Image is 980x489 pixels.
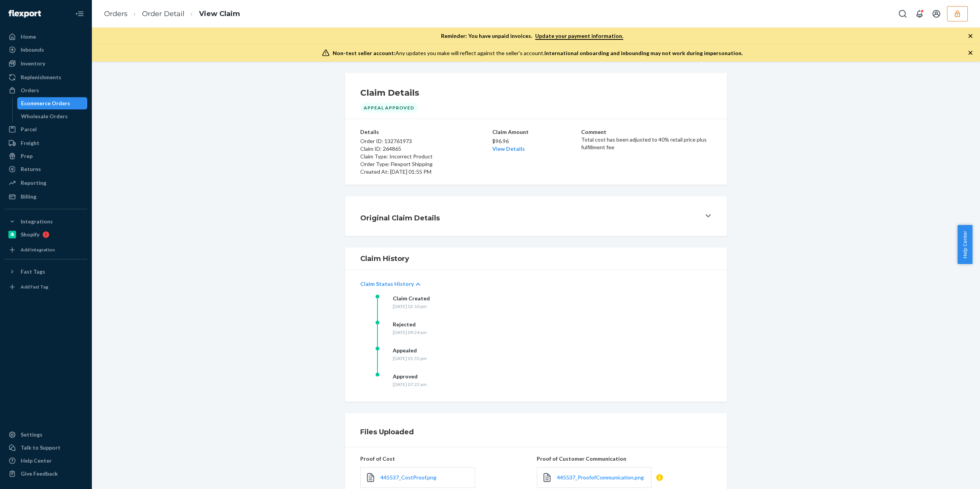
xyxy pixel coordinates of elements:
[5,442,87,454] button: Talk to Support
[931,466,972,485] iframe: Opens a widget where you can chat to one of our agents
[21,73,61,81] div: Replenishments
[5,468,87,480] button: Give Feedback
[544,50,743,56] span: International onboarding and inbounding may not work during impersonation.
[21,470,58,478] div: Give Feedback
[5,57,87,70] a: Inventory
[393,321,427,328] div: Rejected
[5,137,87,149] a: Freight
[393,373,427,380] div: Approved
[492,128,580,136] p: Claim Amount
[21,126,37,133] div: Parcel
[21,284,48,290] div: Add Fast Tag
[333,49,743,57] div: Any updates you make will reflect against the seller's account.
[581,136,712,151] p: Total cost has been adjusted to 40% retail price plus fulfillment fee
[5,281,87,293] a: Add Fast Tag
[895,6,910,21] button: Open Search Box
[5,429,87,441] a: Settings
[360,254,712,264] h1: Claim History
[21,246,55,253] div: Add Integration
[17,110,88,122] a: Wholesale Orders
[929,6,944,21] button: Open account menu
[333,50,395,56] span: Non-test seller account:
[360,137,491,145] p: Order ID: 132761973
[393,329,427,336] div: [DATE] 09:24 am
[360,145,491,153] p: Claim ID: 264865
[17,97,88,109] a: Ecommerce Orders
[441,32,623,40] p: Reminder: You have unpaid invoices.
[21,218,53,225] div: Integrations
[393,347,427,354] div: Appealed
[21,112,68,120] div: Wholesale Orders
[21,231,39,238] div: Shopify
[557,474,644,481] a: 445537_ProofofCommunication.png
[5,163,87,175] a: Returns
[381,474,436,481] a: 445537_CostProof.png
[393,381,427,388] div: [DATE] 07:22 am
[5,191,87,203] a: Billing
[393,355,427,362] div: [DATE] 01:55 pm
[5,266,87,278] button: Fast Tags
[360,455,535,463] p: Proof of Cost
[5,244,87,256] a: Add Integration
[21,46,44,54] div: Inbounds
[360,280,414,288] p: Claim Status History
[5,123,87,135] a: Parcel
[21,139,39,147] div: Freight
[345,196,727,236] button: Original Claim Details
[360,427,712,437] h1: Files Uploaded
[360,128,491,136] p: Details
[957,225,972,264] button: Help Center
[21,152,33,160] div: Prep
[581,128,712,136] p: Comment
[21,193,36,200] div: Billing
[912,6,927,21] button: Open notifications
[8,10,41,18] img: Flexport logo
[72,6,87,21] button: Close Navigation
[5,44,87,56] a: Inbounds
[492,137,580,145] p: $96.96
[5,177,87,189] a: Reporting
[535,33,623,40] a: Update your payment information.
[393,303,430,310] div: [DATE] 02:10 pm
[21,444,60,452] div: Talk to Support
[5,215,87,228] button: Integrations
[21,431,42,438] div: Settings
[360,87,712,99] h1: Claim Details
[5,150,87,162] a: Prep
[360,160,491,168] p: Order Type: Flexport Shipping
[21,86,39,94] div: Orders
[21,165,41,173] div: Returns
[492,145,525,152] a: View Details
[360,168,491,176] p: Created At: [DATE] 01:55 PM
[393,295,430,302] div: Claim Created
[199,10,240,18] a: View Claim
[21,33,36,41] div: Home
[104,10,127,18] a: Orders
[5,228,87,241] a: Shopify
[360,153,491,160] p: Claim Type: Incorrect Product
[98,3,246,25] ol: breadcrumbs
[21,60,45,67] div: Inventory
[21,99,70,107] div: Ecommerce Orders
[5,84,87,96] a: Orders
[21,268,45,275] div: Fast Tags
[5,31,87,43] a: Home
[5,455,87,467] a: Help Center
[537,455,712,463] p: Proof of Customer Communication
[142,10,185,18] a: Order Detail
[360,213,440,223] h1: Original Claim Details
[21,179,46,187] div: Reporting
[5,71,87,83] a: Replenishments
[360,103,418,112] div: Appeal Approved
[21,457,52,465] div: Help Center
